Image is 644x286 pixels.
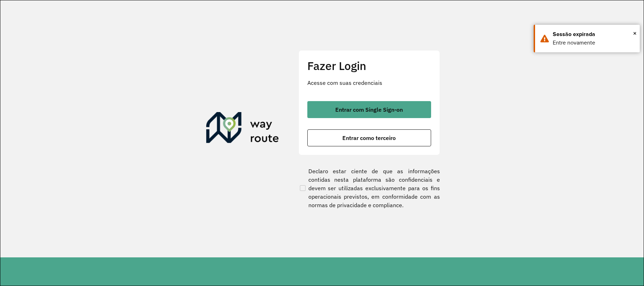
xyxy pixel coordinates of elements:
span: Entrar como terceiro [342,135,396,141]
div: Sessão expirada [553,30,634,39]
h2: Fazer Login [307,59,431,72]
p: Acesse com suas credenciais [307,78,431,87]
button: Close [633,28,637,39]
div: Entre novamente [553,39,634,47]
span: Entrar com Single Sign-on [335,107,403,112]
button: button [307,101,431,118]
label: Declaro estar ciente de que as informações contidas nesta plataforma são confidenciais e devem se... [298,167,440,209]
span: × [633,28,637,39]
img: Roteirizador AmbevTech [206,112,279,146]
button: button [307,129,431,146]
